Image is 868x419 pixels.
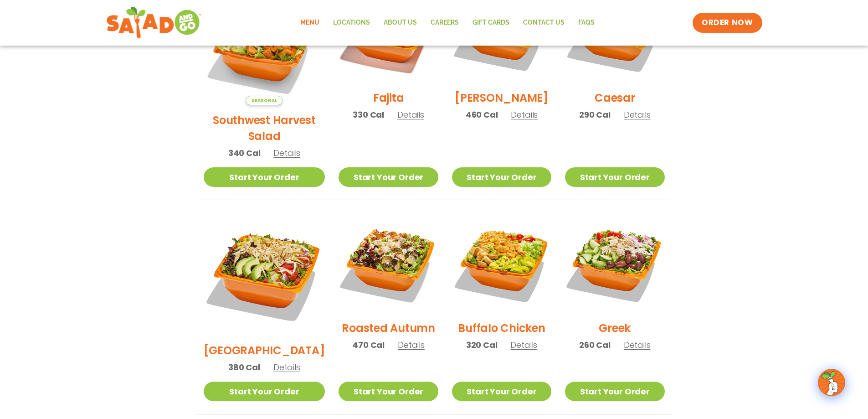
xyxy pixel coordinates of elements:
span: 330 Cal [353,109,384,121]
img: Product photo for Buffalo Chicken Salad [452,214,551,313]
nav: Menu [293,12,601,33]
a: Careers [424,12,466,33]
a: Start Your Order [204,382,325,401]
h2: Southwest Harvest Salad [204,112,325,144]
span: Details [398,339,425,351]
a: Start Your Order [452,167,551,187]
span: 380 Cal [228,361,260,373]
a: Start Your Order [339,382,438,401]
img: new-SAG-logo-768×292 [106,5,202,41]
span: Details [511,109,538,120]
span: Details [624,339,651,351]
img: Product photo for BBQ Ranch Salad [204,214,325,336]
span: Details [624,109,651,120]
a: Start Your Order [339,167,438,187]
a: Start Your Order [204,167,325,187]
h2: [GEOGRAPHIC_DATA] [204,342,325,358]
span: Details [510,339,537,351]
a: ORDER NOW [693,13,762,33]
span: 290 Cal [579,109,611,121]
a: Menu [293,12,326,33]
a: Start Your Order [565,167,664,187]
img: wpChatIcon [819,370,844,395]
a: Start Your Order [452,382,551,401]
a: Start Your Order [565,382,664,401]
span: 460 Cal [466,109,498,121]
span: Seasonal [246,96,282,105]
a: About Us [377,12,424,33]
span: 470 Cal [352,339,385,351]
img: Product photo for Roasted Autumn Salad [339,214,438,313]
a: Contact Us [516,12,571,33]
span: Details [397,109,424,120]
h2: [PERSON_NAME] [455,90,549,106]
h2: Greek [599,320,631,336]
h2: Caesar [595,90,635,106]
a: FAQs [571,12,601,33]
span: 340 Cal [228,147,261,159]
span: 260 Cal [579,339,611,351]
img: Product photo for Greek Salad [565,214,664,313]
h2: Roasted Autumn [342,320,435,336]
a: GIFT CARDS [466,12,516,33]
h2: Buffalo Chicken [458,320,545,336]
h2: Fajita [373,90,404,106]
span: ORDER NOW [702,17,753,28]
a: Locations [326,12,377,33]
span: Details [273,147,300,159]
span: 320 Cal [466,339,498,351]
span: Details [273,362,300,373]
